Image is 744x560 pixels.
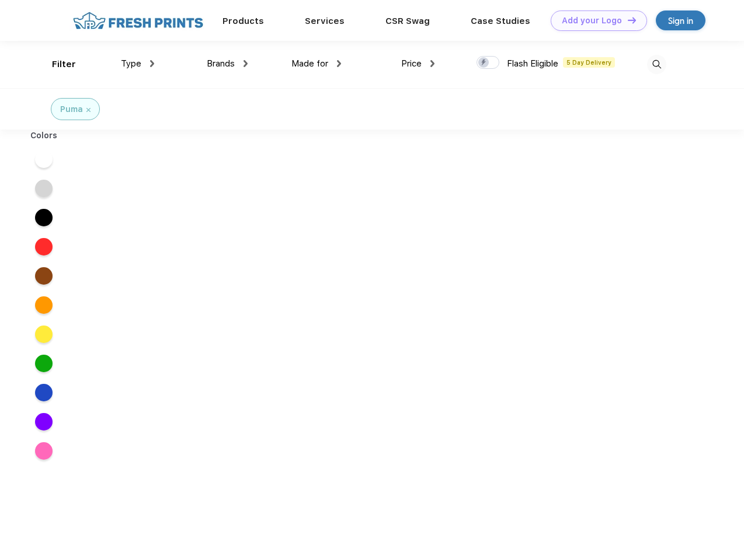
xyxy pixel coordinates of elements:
[305,16,345,26] a: Services
[401,58,422,69] span: Price
[244,60,248,67] img: dropdown.png
[22,129,67,142] div: Colors
[60,103,83,116] div: Puma
[222,16,264,26] a: Products
[668,14,693,27] div: Sign in
[337,60,341,67] img: dropdown.png
[291,58,328,69] span: Made for
[150,60,154,67] img: dropdown.png
[647,55,666,74] img: desktop_search.svg
[121,58,141,69] span: Type
[430,60,434,67] img: dropdown.png
[562,16,622,26] div: Add your Logo
[563,57,615,68] span: 5 Day Delivery
[86,108,91,112] img: filter_cancel.svg
[656,10,705,30] a: Sign in
[507,58,558,69] span: Flash Eligible
[385,16,430,26] a: CSR Swag
[69,10,207,31] img: fo%20logo%202.webp
[628,17,636,23] img: DT
[52,58,76,71] div: Filter
[207,58,235,69] span: Brands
